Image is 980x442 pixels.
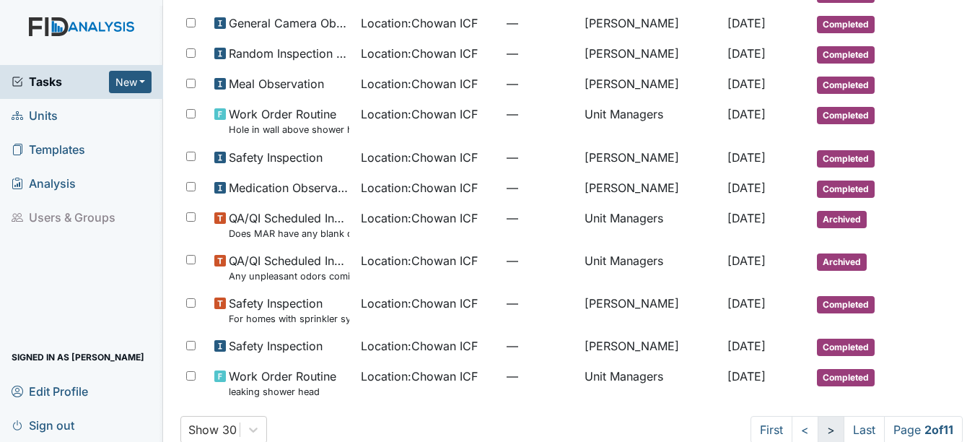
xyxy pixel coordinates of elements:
span: General Camera Observation [229,14,349,32]
span: Location : Chowan ICF [361,337,478,355]
span: — [507,295,573,312]
span: Location : Chowan ICF [361,368,478,385]
small: leaking shower head [229,385,336,399]
span: Completed [817,296,875,313]
span: Random Inspection for Evening [229,45,349,62]
small: For homes with sprinkler systems, are there items stored in closets within 18 inches of the sprin... [229,312,349,326]
span: [DATE] [727,77,766,91]
span: Completed [817,77,875,94]
span: Completed [817,107,875,124]
span: Archived [817,253,867,271]
span: [DATE] [727,339,766,353]
span: Completed [817,339,875,356]
span: Completed [817,46,875,64]
span: Safety Inspection [229,149,323,166]
td: [PERSON_NAME] [579,143,722,173]
td: [PERSON_NAME] [579,331,722,362]
span: — [507,75,573,92]
span: Medication Observation Checklist [229,179,349,196]
small: Any unpleasant odors coming from the house? [229,269,349,283]
span: — [507,45,573,62]
td: [PERSON_NAME] [579,69,722,100]
span: Meal Observation [229,75,324,92]
span: Templates [12,139,85,161]
td: [PERSON_NAME] [579,289,722,331]
span: Units [12,105,58,127]
span: [DATE] [727,181,766,195]
a: Tasks [12,73,109,90]
span: Archived [817,211,867,228]
div: Show 30 [188,421,237,438]
span: Analysis [12,173,76,195]
span: Location : Chowan ICF [361,295,478,312]
td: [PERSON_NAME] [579,9,722,39]
td: Unit Managers [579,100,722,142]
span: [DATE] [727,369,766,383]
span: Location : Chowan ICF [361,14,478,32]
span: Completed [817,16,875,33]
span: Location : Chowan ICF [361,149,478,166]
span: — [507,337,573,355]
span: [DATE] [727,253,766,268]
span: Work Order Routine Hole in wall above shower head in small bathroom [229,105,349,136]
small: Does MAR have any blank days that should have been initialed? [229,227,349,240]
span: Completed [817,181,875,198]
span: — [507,14,573,32]
span: [DATE] [727,16,766,30]
span: — [507,179,573,196]
span: QA/QI Scheduled Inspection Does MAR have any blank days that should have been initialed? [229,209,349,240]
span: — [507,209,573,227]
span: Completed [817,150,875,168]
span: Location : Chowan ICF [361,75,478,92]
span: Sign out [12,414,74,436]
span: — [507,105,573,123]
span: Completed [817,369,875,386]
td: Unit Managers [579,204,722,246]
strong: 2 of 11 [924,422,953,437]
span: Edit Profile [12,380,88,402]
span: Location : Chowan ICF [361,179,478,196]
span: [DATE] [727,211,766,225]
span: Location : Chowan ICF [361,252,478,269]
span: [DATE] [727,296,766,311]
span: — [507,368,573,385]
span: — [507,149,573,166]
td: Unit Managers [579,246,722,289]
span: Location : Chowan ICF [361,209,478,227]
span: Work Order Routine leaking shower head [229,368,336,399]
span: Location : Chowan ICF [361,45,478,62]
small: Hole in wall above shower head in small bathroom [229,123,349,136]
span: [DATE] [727,107,766,121]
td: Unit Managers [579,362,722,404]
td: [PERSON_NAME] [579,173,722,204]
td: [PERSON_NAME] [579,39,722,69]
span: QA/QI Scheduled Inspection Any unpleasant odors coming from the house? [229,252,349,283]
button: New [109,71,152,93]
span: Signed in as [PERSON_NAME] [12,346,144,368]
span: [DATE] [727,150,766,165]
span: Location : Chowan ICF [361,105,478,123]
span: Safety Inspection [229,337,323,355]
span: [DATE] [727,46,766,61]
span: — [507,252,573,269]
span: Safety Inspection For homes with sprinkler systems, are there items stored in closets within 18 i... [229,295,349,326]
